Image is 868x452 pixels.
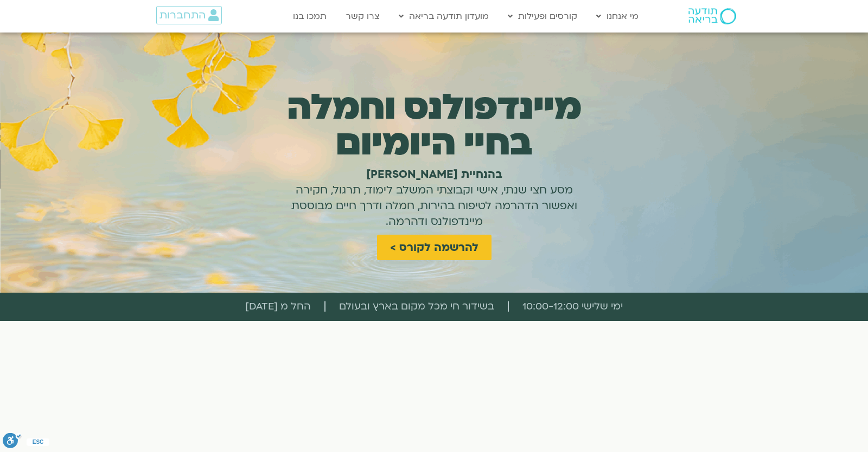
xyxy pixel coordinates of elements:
[282,166,586,229] h1: מסע חצי שנתי, אישי וקבוצתי המשלב לימוד, תרגול, חקירה ואפשור הדהרמה לטיפוח בהירות, חמלה ודרך חיים ...
[366,167,502,182] b: בהנחיית [PERSON_NAME]
[390,241,478,254] span: להרשמה לקורס >
[591,6,644,27] a: מי אנחנו
[288,6,332,27] a: תמכו בנו
[522,298,623,315] span: ימי שלישי 10:00-12:00
[271,89,597,161] h1: מיינדפולנס וחמלה בחיי היומיום
[377,235,492,260] a: להרשמה לקורס >
[340,6,385,27] a: צרו קשר
[339,298,494,315] span: בשידור חי מכל מקום בארץ ובעולם
[245,298,311,315] span: החל מ [DATE]​
[688,8,736,24] img: תודעה בריאה
[159,9,206,21] span: התחברות
[156,6,222,24] a: התחברות
[393,6,494,27] a: מועדון תודעה בריאה
[502,6,583,27] a: קורסים ופעילות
